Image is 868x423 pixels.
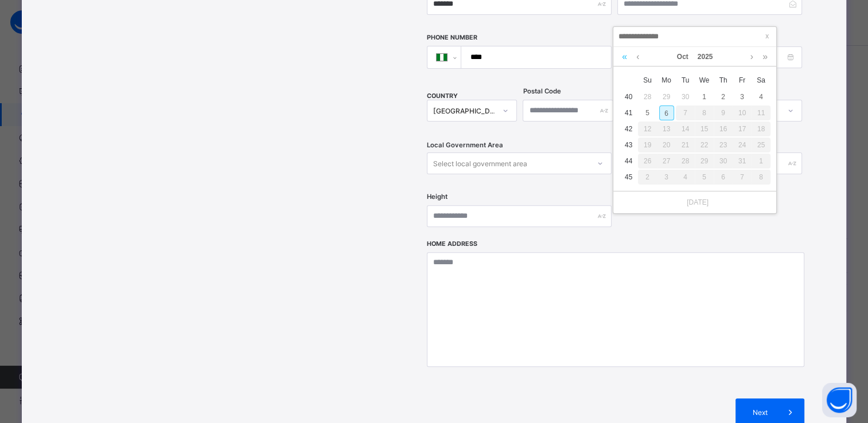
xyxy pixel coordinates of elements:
td: October 24, 2025 [733,137,752,153]
td: November 5, 2025 [695,169,714,185]
td: October 6, 2025 [657,105,676,121]
td: October 27, 2025 [657,153,676,169]
div: 3 [657,170,676,185]
div: 30 [678,89,693,104]
td: October 31, 2025 [733,153,752,169]
td: 45 [619,169,638,185]
span: Fr [733,75,752,85]
td: November 3, 2025 [657,169,676,185]
label: Home Address [427,240,477,248]
div: 25 [752,138,770,152]
div: 7 [733,170,752,185]
td: October 23, 2025 [714,137,733,153]
th: Wed [695,72,714,89]
div: 8 [695,105,714,120]
td: October 21, 2025 [676,137,695,153]
th: Mon [657,72,676,89]
div: 7 [676,105,695,120]
td: October 30, 2025 [714,153,733,169]
td: November 8, 2025 [752,169,770,185]
span: Tu [676,75,695,85]
div: [GEOGRAPHIC_DATA] [433,107,496,115]
th: Sat [752,72,770,89]
td: October 20, 2025 [657,137,676,153]
span: COUNTRY [427,92,458,100]
div: 10 [733,105,752,120]
div: 2 [716,89,731,104]
td: October 13, 2025 [657,121,676,137]
div: 9 [714,105,733,120]
div: 3 [735,89,750,104]
a: 2025 [693,47,718,66]
a: Oct [672,47,693,66]
th: Fri [733,72,752,89]
label: Postal Code [523,87,560,95]
td: 44 [619,153,638,169]
a: Next year (Control + right) [760,47,770,66]
div: 14 [676,122,695,136]
div: 13 [657,122,676,136]
div: 5 [640,105,655,120]
td: October 29, 2025 [695,153,714,169]
div: 26 [638,154,657,169]
span: Next [744,408,777,417]
th: Tue [676,72,695,89]
span: Su [638,75,657,85]
td: October 28, 2025 [676,153,695,169]
div: 11 [752,105,770,120]
div: 8 [752,170,770,185]
a: Next month (PageDown) [748,47,756,66]
div: 22 [695,138,714,152]
div: 18 [752,122,770,136]
td: October 11, 2025 [752,105,770,121]
div: 24 [733,138,752,152]
div: 1 [697,89,712,104]
th: Thu [714,72,733,89]
div: 31 [733,154,752,169]
div: 21 [676,138,695,152]
div: 6 [659,105,674,120]
td: 43 [619,137,638,153]
td: October 17, 2025 [733,121,752,137]
td: October 9, 2025 [714,105,733,121]
span: Sa [752,75,770,85]
div: 12 [638,122,657,136]
div: 28 [676,154,695,169]
td: October 18, 2025 [752,121,770,137]
div: 17 [733,122,752,136]
a: [DATE] [681,197,709,207]
div: 5 [695,170,714,185]
div: 29 [695,154,714,169]
td: October 8, 2025 [695,105,714,121]
a: Previous month (PageUp) [633,47,642,66]
td: October 19, 2025 [638,137,657,153]
a: Last year (Control + left) [619,47,630,66]
td: October 7, 2025 [676,105,695,121]
div: Select local government area [433,152,527,174]
div: 1 [752,154,770,169]
td: November 4, 2025 [676,169,695,185]
td: November 1, 2025 [752,153,770,169]
div: 23 [714,138,733,152]
td: October 25, 2025 [752,137,770,153]
td: October 26, 2025 [638,153,657,169]
th: Sun [638,72,657,89]
td: November 7, 2025 [733,169,752,185]
td: October 15, 2025 [695,121,714,137]
div: 30 [714,154,733,169]
div: 4 [754,89,769,104]
td: September 28, 2025 [638,89,657,105]
div: 19 [638,138,657,152]
td: September 29, 2025 [657,89,676,105]
td: October 3, 2025 [733,89,752,105]
td: November 6, 2025 [714,169,733,185]
td: October 10, 2025 [733,105,752,121]
td: October 5, 2025 [638,105,657,121]
span: Mo [657,75,676,85]
div: 15 [695,122,714,136]
label: Phone Number [427,34,477,41]
span: Local Government Area [427,141,503,149]
td: 42 [619,121,638,137]
td: 40 [619,89,638,105]
div: 4 [676,170,695,185]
